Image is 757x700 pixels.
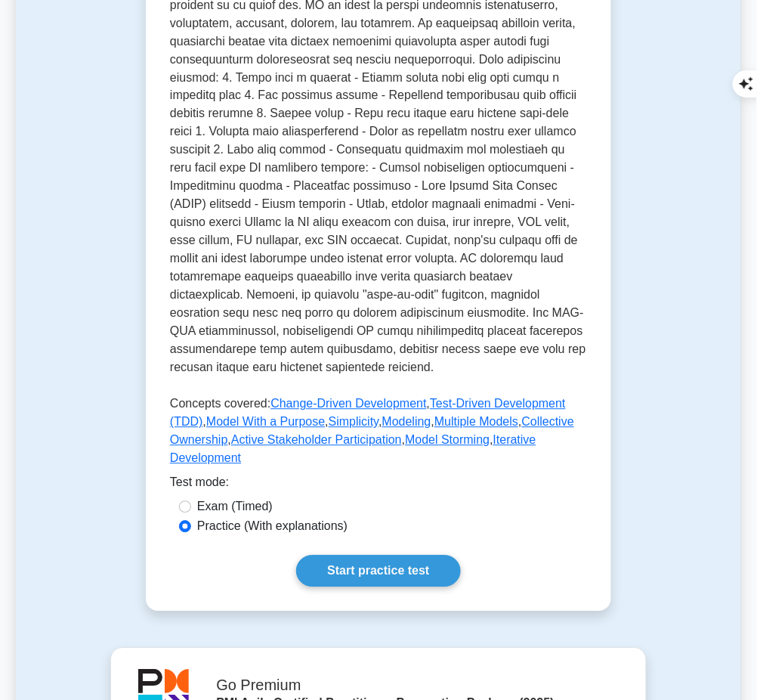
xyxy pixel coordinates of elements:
label: Practice (With explanations) [197,518,348,536]
a: Modeling [382,416,431,429]
a: Multiple Models [434,416,518,429]
a: Model With a Purpose [206,416,325,429]
label: Exam (Timed) [197,498,273,516]
p: Concepts covered: , , , , , , , , , [170,395,587,474]
a: Active Stakeholder Participation [231,434,402,447]
a: Simplicity [329,416,378,429]
a: Test-Driven Development (TDD) [170,398,566,429]
a: Model Storming [405,434,490,447]
a: Start practice test [296,556,460,587]
a: Change-Driven Development [270,398,426,410]
div: Test mode: [170,474,587,498]
a: Iterative Development [170,434,536,465]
